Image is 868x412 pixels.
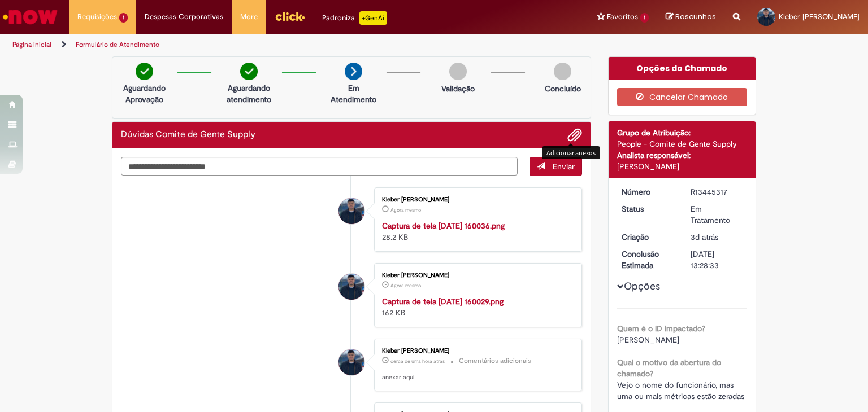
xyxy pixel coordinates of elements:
[617,138,748,150] div: People - Comite de Gente Supply
[459,356,531,366] small: Comentários adicionais
[77,11,117,23] span: Requisições
[326,82,381,105] p: Em Atendimento
[390,358,445,365] span: cerca de uma hora atrás
[554,63,571,80] img: img-circle-grey.png
[12,40,51,49] a: Página inicial
[691,232,718,242] time: 25/08/2025 15:13:10
[119,13,128,23] span: 1
[382,296,570,318] div: 162 KB
[117,82,172,105] p: Aguardando Aprovação
[617,127,748,138] div: Grupo de Atribuição:
[222,82,276,105] p: Aguardando atendimento
[675,11,716,22] span: Rascunhos
[691,203,743,226] div: Em Tratamento
[691,186,743,198] div: R13445317
[382,272,570,279] div: Kleber [PERSON_NAME]
[338,274,364,300] div: Kleber Braga Dias Junior
[338,198,364,224] div: Kleber Braga Dias Junior
[240,63,258,80] img: check-circle-green.png
[275,8,305,25] img: click_logo_yellow_360x200.png
[382,196,570,203] div: Kleber [PERSON_NAME]
[338,349,364,375] div: Kleber Braga Dias Junior
[617,150,748,161] div: Analista responsável:
[136,63,153,80] img: check-circle-green.png
[121,130,255,140] h2: Dúvidas Comite de Gente Supply Histórico de tíquete
[1,6,59,28] img: ServiceNow
[359,11,387,25] p: +GenAi
[382,348,570,354] div: Kleber [PERSON_NAME]
[382,296,504,306] a: Captura de tela [DATE] 160029.png
[613,248,683,271] dt: Conclusão Estimada
[617,323,705,334] b: Quem é o ID Impactado?
[530,157,582,176] button: Enviar
[617,380,744,401] span: Vejo o nome do funcionário, mas uma ou mais métricas estão zeradas
[390,282,421,289] span: Agora mesmo
[666,12,716,23] a: Rascunhos
[8,34,570,55] ul: Trilhas de página
[553,161,575,172] span: Enviar
[691,232,718,242] span: 3d atrás
[617,335,679,345] span: [PERSON_NAME]
[382,221,505,231] a: Captura de tela [DATE] 160036.png
[390,282,421,289] time: 27/08/2025 16:00:49
[145,11,223,23] span: Despesas Corporativas
[607,11,638,23] span: Favoritos
[779,12,860,21] span: Kleber [PERSON_NAME]
[390,207,421,213] span: Agora mesmo
[441,83,475,94] p: Validação
[691,248,743,271] div: [DATE] 13:28:33
[613,186,683,198] dt: Número
[542,146,600,159] div: Adicionar anexos
[613,203,683,214] dt: Status
[609,57,756,80] div: Opções do Chamado
[76,40,159,49] a: Formulário de Atendimento
[567,128,582,142] button: Adicionar anexos
[617,161,748,172] div: [PERSON_NAME]
[617,88,748,106] button: Cancelar Chamado
[691,231,743,243] div: 25/08/2025 16:13:10
[322,11,387,25] div: Padroniza
[640,13,649,23] span: 1
[545,83,581,94] p: Concluído
[617,357,721,379] b: Qual o motivo da abertura do chamado?
[121,157,518,176] textarea: Digite sua mensagem aqui...
[382,373,570,382] p: anexar aqui
[613,231,683,243] dt: Criação
[240,11,258,23] span: More
[382,220,570,243] div: 28.2 KB
[345,63,362,80] img: arrow-next.png
[390,207,421,213] time: 27/08/2025 16:00:50
[449,63,467,80] img: img-circle-grey.png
